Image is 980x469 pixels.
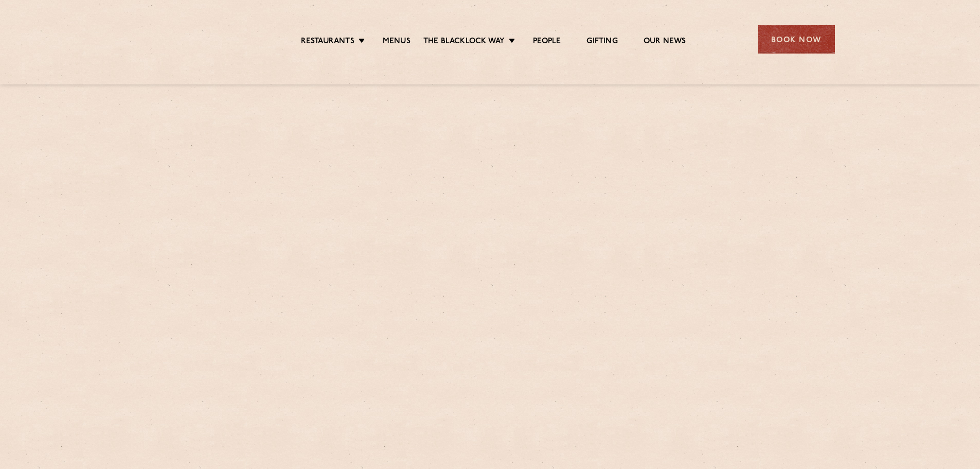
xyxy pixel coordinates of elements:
[423,37,505,48] a: The Blacklock Way
[533,37,561,48] a: People
[758,25,835,54] div: Book Now
[383,37,411,48] a: Menus
[586,37,617,48] a: Gifting
[644,37,686,48] a: Our News
[301,37,354,48] a: Restaurants
[146,10,235,69] img: svg%3E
